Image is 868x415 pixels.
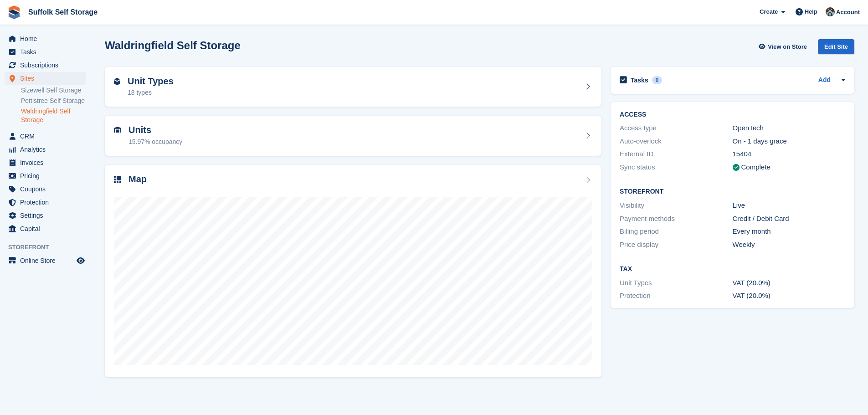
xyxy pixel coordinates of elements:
[631,76,648,84] h2: Tasks
[20,130,75,143] span: CRM
[620,149,732,159] div: External ID
[75,255,86,266] a: Preview store
[20,209,75,222] span: Settings
[128,76,174,87] h2: Unit Types
[25,5,101,20] a: Suffolk Self Storage
[5,130,86,143] a: menu
[20,196,75,209] span: Protection
[5,169,86,182] a: menu
[757,39,811,54] a: View on Store
[5,156,86,169] a: menu
[20,183,75,195] span: Coupons
[620,200,732,211] div: Visibility
[768,42,807,51] span: View on Store
[128,125,182,135] h2: Units
[620,291,732,301] div: Protection
[105,39,241,51] h2: Waldringfield Self Storage
[5,59,86,72] a: menu
[733,214,845,224] div: Credit / Debit Card
[5,222,86,235] a: menu
[20,72,75,85] span: Sites
[620,226,732,237] div: Billing period
[826,7,835,16] img: Lisa Furneaux
[733,240,845,250] div: Weekly
[5,209,86,222] a: menu
[818,75,831,86] a: Add
[733,123,845,133] div: OpenTech
[8,243,91,252] span: Storefront
[20,254,75,267] span: Online Store
[114,176,121,183] img: map-icn-33ee37083ee616e46c38cad1a60f524a97daa1e2b2c8c0bc3eb3415660979fc1.svg
[620,111,845,118] h2: ACCESS
[7,5,21,19] img: stora-icon-8386f47178a22dfd0bd8f6a31ec36ba5ce8667c1dd55bd0f319d3a0aa187defe.svg
[620,266,845,273] h2: Tax
[805,7,817,16] span: Help
[105,165,601,378] a: Map
[20,59,75,72] span: Subscriptions
[818,39,854,58] a: Edit Site
[733,200,845,211] div: Live
[620,136,732,147] div: Auto-overlock
[21,86,86,95] a: Sizewell Self Storage
[5,32,86,45] a: menu
[620,278,732,288] div: Unit Types
[20,169,75,182] span: Pricing
[105,116,601,156] a: Units 15.97% occupancy
[114,127,121,133] img: unit-icn-7be61d7bf1b0ce9d3e12c5938cc71ed9869f7b940bace4675aadf7bd6d80202e.svg
[5,72,86,85] a: menu
[818,39,854,54] div: Edit Site
[105,67,601,107] a: Unit Types 18 types
[128,174,147,184] h2: Map
[733,291,845,301] div: VAT (20.0%)
[5,46,86,58] a: menu
[114,78,120,85] img: unit-type-icn-2b2737a686de81e16bb02015468b77c625bbabd49415b5ef34ead5e3b44a266d.svg
[128,88,174,97] div: 18 types
[620,162,732,173] div: Sync status
[652,76,663,84] div: 0
[5,196,86,209] a: menu
[760,7,778,16] span: Create
[733,278,845,288] div: VAT (20.0%)
[5,254,86,267] a: menu
[733,226,845,237] div: Every month
[5,143,86,156] a: menu
[20,156,75,169] span: Invoices
[21,97,86,105] a: Pettistree Self Storage
[21,107,86,124] a: Waldringfield Self Storage
[20,143,75,156] span: Analytics
[128,137,182,147] div: 15.97% occupancy
[620,214,732,224] div: Payment methods
[20,32,75,45] span: Home
[733,136,845,147] div: On - 1 days grace
[5,183,86,195] a: menu
[620,240,732,250] div: Price display
[20,46,75,58] span: Tasks
[620,123,732,133] div: Access type
[620,188,845,195] h2: Storefront
[741,162,770,173] div: Complete
[20,222,75,235] span: Capital
[836,8,860,17] span: Account
[733,149,845,159] div: 15404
